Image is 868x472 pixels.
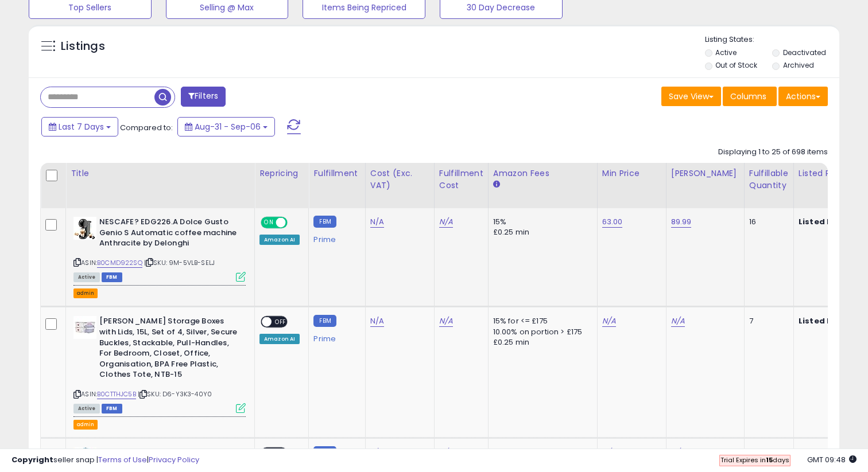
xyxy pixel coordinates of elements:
div: Fulfillable Quantity [749,167,789,192]
small: FBM [313,315,336,327]
span: Aug-31 - Sep-06 [195,121,261,132]
b: [PERSON_NAME] Storage Boxes with Lids, 15L, Set of 4, Silver, Secure Buckles, Stackable, Pull-Han... [99,316,239,383]
span: All listings currently available for purchase on Amazon [73,272,100,282]
div: 15% for <= £175 [493,316,588,326]
a: N/A [370,216,384,228]
div: 15% [493,217,588,227]
div: [PERSON_NAME] [671,167,739,180]
button: Aug-31 - Sep-06 [177,117,275,136]
a: N/A [671,315,685,327]
span: All listings currently available for purchase on Amazon [73,404,100,414]
img: 31D4H27Nz1L._SL40_.jpg [73,316,96,339]
b: NESCAFE? EDG226.A Dolce Gusto Genio S Automatic coffee machine Anthracite by Delonghi [99,217,239,252]
a: N/A [602,315,616,327]
div: Fulfillment Cost [439,167,483,192]
span: FBM [102,404,122,414]
div: Cost (Exc. VAT) [370,167,429,192]
span: Trial Expires in days [720,455,789,465]
img: 41gTnHsJ1TL._SL40_.jpg [73,217,96,240]
label: Out of Stock [715,60,757,70]
label: Active [715,48,737,57]
b: Listed Price: [799,216,851,227]
span: OFF [286,218,304,228]
div: 10.00% on portion > £175 [493,327,588,337]
a: Privacy Policy [149,454,199,465]
span: | SKU: D6-Y3K3-40Y0 [138,389,212,399]
strong: Copyright [11,454,53,465]
a: 63.00 [602,216,623,228]
button: Save View [661,87,721,106]
div: 16 [749,217,785,227]
b: 15 [766,455,773,465]
div: 7 [749,316,785,326]
h5: Listings [61,38,105,54]
a: N/A [370,315,384,327]
div: Title [71,167,250,180]
div: Amazon AI [259,334,300,344]
div: Prime [313,231,356,244]
div: Repricing [259,167,304,180]
div: Prime [313,330,356,344]
label: Deactivated [783,48,826,57]
div: £0.25 min [493,227,588,237]
span: Compared to: [120,122,173,133]
div: Min Price [602,167,661,180]
a: 89.99 [671,216,692,228]
div: ASIN: [73,316,246,412]
span: ON [262,218,276,228]
div: ASIN: [73,217,246,280]
a: Terms of Use [98,454,147,465]
div: Displaying 1 to 25 of 698 items [718,147,828,158]
span: OFF [272,317,290,327]
a: N/A [439,216,453,228]
span: 2025-09-14 09:48 GMT [807,454,857,465]
small: Amazon Fees. [493,180,500,190]
a: B0CMD922SQ [97,258,142,268]
button: admin [73,288,98,298]
div: £0.25 min [493,337,588,348]
p: Listing States: [705,34,840,45]
div: Amazon AI [259,235,300,245]
button: Actions [778,87,828,106]
button: Last 7 Days [41,117,118,136]
div: seller snap | | [11,455,199,466]
b: Listed Price: [799,315,851,326]
span: | SKU: 9M-5VLB-SELJ [144,258,215,267]
div: Fulfillment [313,167,360,180]
label: Archived [783,60,814,70]
button: admin [73,420,98,430]
span: Last 7 Days [59,121,104,132]
span: FBM [102,272,122,282]
button: Filters [181,87,226,107]
span: Columns [730,91,766,102]
a: N/A [439,315,453,327]
a: B0CTTHJC5B [97,389,136,399]
button: Columns [723,87,777,106]
div: Amazon Fees [493,167,592,180]
small: FBM [313,216,336,228]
